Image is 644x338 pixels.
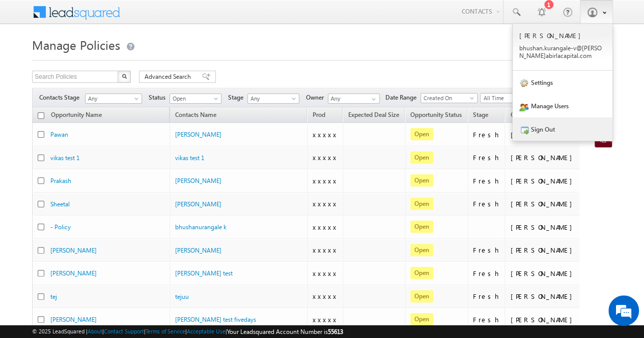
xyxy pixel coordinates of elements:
[46,109,107,122] a: Opportunity Name
[328,328,343,335] span: 55613
[313,199,338,208] div: xxxxx
[313,245,338,255] div: xxxxx
[348,111,399,118] span: Expected Deal Size
[513,24,612,71] a: [PERSON_NAME] bhushan.kurangale-v@[PERSON_NAME]abirlacapital.com
[519,44,606,59] p: bhush an.ku ranga le-v@ [PERSON_NAME] abirl acapi tal.c om
[306,93,328,102] span: Owner
[50,177,71,185] a: Prakash
[50,223,71,231] a: - Policy
[50,154,79,162] a: vikas test 1
[17,53,43,67] img: d_60004797649_company_0_60004797649
[53,53,171,67] div: Chat with us now
[313,269,338,278] div: xxxxx
[468,109,493,122] a: Stage
[50,293,57,300] a: tej
[510,176,577,186] div: [PERSON_NAME]
[175,154,204,162] a: vikas test 1
[167,5,191,29] div: Minimize live chat window
[13,94,186,255] textarea: Type your message and hit 'Enter'
[410,221,433,233] span: Open
[50,131,68,138] a: Pawan
[39,93,83,102] span: Contacts Stage
[50,316,97,323] a: [PERSON_NAME]
[480,93,532,103] a: All Time
[410,128,433,140] span: Open
[473,130,500,139] div: Fresh
[473,111,488,118] span: Stage
[175,293,189,300] a: tejuu
[175,131,221,138] a: [PERSON_NAME]
[510,245,577,255] div: [PERSON_NAME]
[421,94,474,103] span: Created On
[510,199,577,208] div: [PERSON_NAME]
[50,247,97,254] a: [PERSON_NAME]
[513,94,612,117] a: Manage Users
[104,328,144,334] a: Contact Support
[385,93,421,102] span: Date Range
[175,247,221,254] a: [PERSON_NAME]
[473,315,500,324] div: Fresh
[247,94,299,104] a: Any
[510,269,577,278] div: [PERSON_NAME]
[313,111,325,118] span: Prod
[122,74,127,79] img: Search
[88,328,102,334] a: About
[510,292,577,301] div: [PERSON_NAME]
[410,151,433,164] span: Open
[313,130,338,139] div: xxxxx
[187,328,226,334] a: Acceptable Use
[473,176,500,186] div: Fresh
[510,130,577,139] div: [PERSON_NAME]
[50,200,70,208] a: Sheetal
[146,328,185,334] a: Terms of Service
[410,244,433,256] span: Open
[410,267,433,279] span: Open
[32,37,120,53] span: Manage Policies
[313,315,338,324] div: xxxxx
[175,269,233,277] a: [PERSON_NAME] test
[313,223,338,232] div: xxxxx
[481,94,529,103] span: All Time
[513,117,612,141] a: Sign Out
[510,111,528,118] span: Owner
[366,94,379,104] a: Show All Items
[170,94,221,104] a: Open
[85,94,142,104] a: Any
[227,328,343,335] span: Your Leadsquared Account Number is
[510,153,577,162] div: [PERSON_NAME]
[138,263,185,277] em: Start Chat
[410,198,433,210] span: Open
[170,94,218,103] span: Open
[38,112,44,119] input: Check all records
[473,153,500,162] div: Fresh
[473,292,500,301] div: Fresh
[513,71,612,94] a: Settings
[410,290,433,302] span: Open
[410,174,433,187] span: Open
[473,245,500,255] div: Fresh
[51,111,102,118] span: Opportunity Name
[410,313,433,325] span: Open
[405,109,467,122] a: Opportunity Status
[149,93,170,102] span: Status
[175,316,256,323] a: [PERSON_NAME] test fivedays
[313,153,338,162] div: xxxxx
[145,72,194,81] span: Advanced Search
[248,94,296,103] span: Any
[175,223,227,231] a: bhushanurangale k
[170,109,221,122] span: Contacts Name
[510,315,577,324] div: [PERSON_NAME]
[313,176,338,186] div: xxxxx
[32,327,343,336] span: © 2025 LeadSquared | | | | |
[473,269,500,278] div: Fresh
[228,93,247,102] span: Stage
[343,109,404,122] a: Expected Deal Size
[510,223,577,232] div: [PERSON_NAME]
[50,269,97,277] a: [PERSON_NAME]
[175,177,221,185] a: [PERSON_NAME]
[421,93,478,103] a: Created On
[313,292,338,301] div: xxxxx
[519,31,606,40] p: [PERSON_NAME]
[86,94,138,103] span: Any
[175,200,221,208] a: [PERSON_NAME]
